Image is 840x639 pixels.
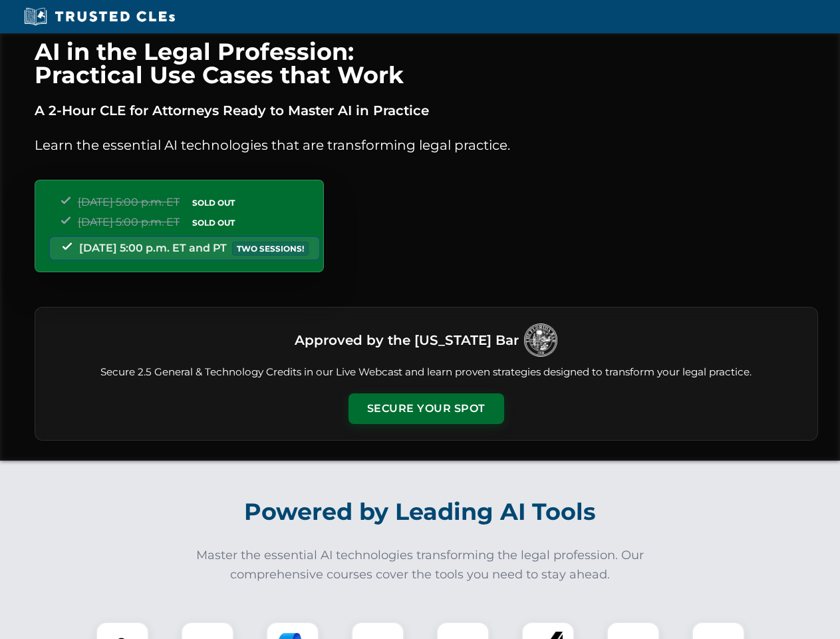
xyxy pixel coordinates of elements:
span: SOLD OUT [188,216,239,230]
p: Master the essential AI technologies transforming the legal profession. Our comprehensive courses... [188,546,653,584]
img: Logo [524,323,557,357]
h3: Approved by the [US_STATE] Bar [295,328,519,352]
h2: Powered by Leading AI Tools [52,489,789,535]
img: Trusted CLEs [20,7,179,27]
p: Learn the essential AI technologies that are transforming legal practice. [35,134,818,156]
p: A 2-Hour CLE for Attorneys Ready to Master AI in Practice [35,100,818,121]
span: [DATE] 5:00 p.m. ET [78,196,180,208]
h1: AI in the Legal Profession: Practical Use Cases that Work [35,40,818,87]
span: SOLD OUT [188,196,239,210]
button: Secure Your Spot [349,393,504,424]
p: Secure 2.5 General & Technology Credits in our Live Webcast and learn proven strategies designed ... [51,365,801,380]
span: [DATE] 5:00 p.m. ET [78,216,180,228]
